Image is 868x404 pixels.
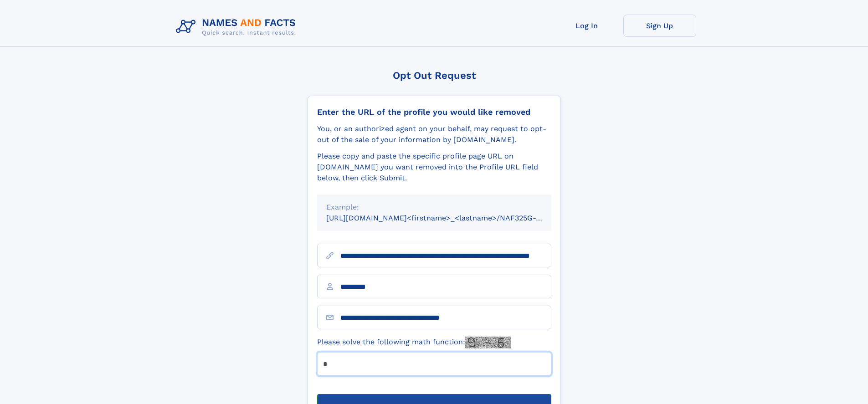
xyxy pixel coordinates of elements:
div: Example: [326,202,542,213]
div: Opt Out Request [308,70,561,81]
div: You, or an authorized agent on your behalf, may request to opt-out of the sale of your informatio... [317,123,551,145]
small: [URL][DOMAIN_NAME]<firstname>_<lastname>/NAF325G-xxxxxxxx [326,214,569,222]
label: Please solve the following math function: [317,337,511,348]
div: Please copy and paste the specific profile page URL on [DOMAIN_NAME] you want removed into the Pr... [317,151,551,184]
img: Logo Names and Facts [172,15,303,39]
div: Enter the URL of the profile you would like removed [317,107,551,117]
a: Sign Up [623,15,696,37]
a: Log In [550,15,623,37]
